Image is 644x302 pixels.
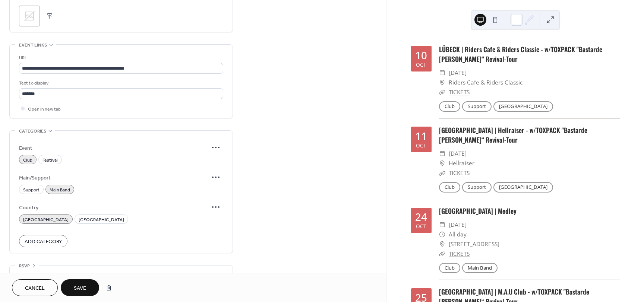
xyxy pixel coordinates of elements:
[439,220,446,230] div: ​
[449,149,467,159] span: [DATE]
[19,174,208,182] span: Main/Support
[449,239,499,249] span: [STREET_ADDRESS]
[449,230,467,239] span: All day
[10,266,233,281] div: •••
[25,238,62,246] span: Add Category
[23,216,69,224] span: [GEOGRAPHIC_DATA]
[23,186,40,194] span: Support
[19,127,46,135] span: Categories
[439,168,446,178] div: ​
[439,125,587,144] a: [GEOGRAPHIC_DATA] | Hellraiser - w/TOXPACK "Bastarde [PERSON_NAME]“ Revival-Tour
[50,186,70,194] span: Main Band
[19,6,40,26] div: ;
[439,249,446,259] div: ​
[19,262,30,270] span: RSVP
[25,284,45,292] span: Cancel
[449,250,470,258] a: TICKETS
[449,78,523,88] span: Riders Cafe & Riders Classic
[19,144,208,152] span: Event
[439,78,446,88] div: ​
[449,88,470,96] a: TICKETS
[28,105,61,113] span: Open in new tab
[449,169,470,177] a: TICKETS
[42,156,58,164] span: Festival
[439,230,446,239] div: ​
[439,239,446,249] div: ​
[19,235,67,247] button: Add Category
[61,279,99,296] button: Save
[415,212,427,222] div: 24
[439,68,446,78] div: ​
[12,279,58,296] button: Cancel
[416,62,426,67] div: Oct
[449,220,467,230] span: [DATE]
[19,54,222,62] div: URL
[19,79,222,87] div: Text to display
[74,284,86,292] span: Save
[449,68,467,78] span: [DATE]
[439,149,446,159] div: ​
[19,41,47,49] span: Event links
[439,206,517,216] a: [GEOGRAPHIC_DATA] | Medley
[19,204,208,212] span: Country
[439,88,446,97] div: ​
[416,224,426,229] div: Oct
[439,44,602,64] a: LÜBECK | Riders Cafe & Riders Classic - w/TOXPACK "Bastarde [PERSON_NAME]“ Revival-Tour
[415,50,427,61] div: 10
[416,143,426,148] div: Oct
[439,159,446,168] div: ​
[449,159,474,168] span: Hellraiser
[79,216,124,224] span: [GEOGRAPHIC_DATA]
[415,131,427,142] div: 11
[23,156,32,164] span: Club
